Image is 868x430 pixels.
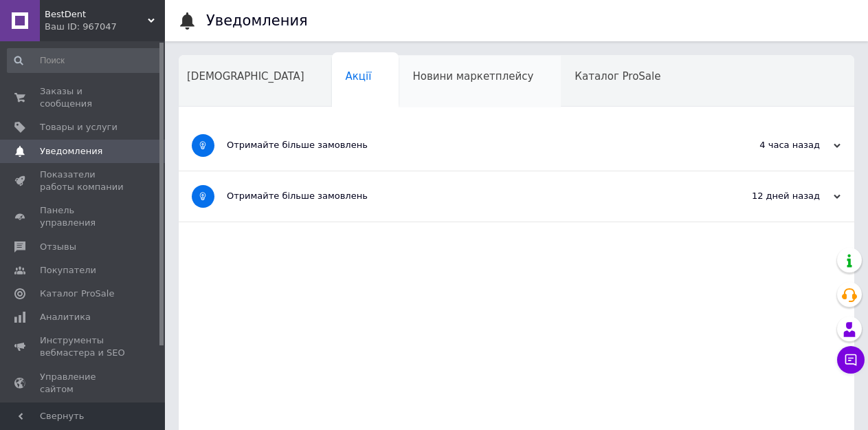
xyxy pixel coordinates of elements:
span: Новини маркетплейсу [412,70,533,83]
span: Каталог ProSale [40,288,114,300]
input: Поиск [7,48,162,73]
span: Показатели работы компании [40,169,127,193]
span: BestDent [45,8,148,21]
span: Товары и услуги [40,121,118,133]
span: Инструменты вебмастера и SEO [40,334,127,359]
span: Отзывы [40,241,76,253]
button: Чат с покупателем [837,346,865,374]
span: Заказы и сообщения [40,85,127,110]
span: Аналитика [40,311,91,323]
div: Отримайте більше замовлень [227,190,703,202]
span: Каталог ProSale [575,70,660,83]
span: [DEMOGRAPHIC_DATA] [187,70,304,83]
span: Панель управления [40,204,127,229]
span: Акції [346,70,372,83]
span: Покупатели [40,264,96,277]
span: Управление сайтом [40,371,127,396]
div: 12 дней назад [703,190,841,202]
span: Уведомления [40,145,102,158]
div: 4 часа назад [703,139,841,151]
div: Отримайте більше замовлень [227,139,703,151]
h1: Уведомления [206,12,308,29]
div: Ваш ID: 967047 [45,21,165,33]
